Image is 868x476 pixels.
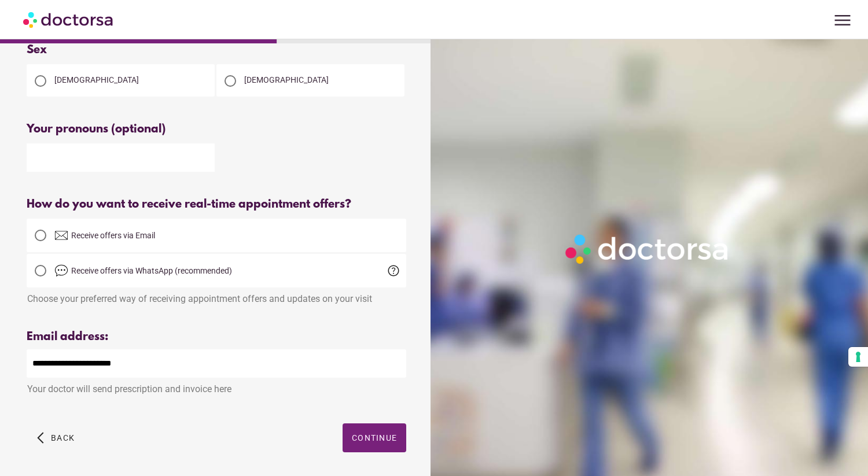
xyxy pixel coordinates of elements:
span: help [387,264,400,278]
div: How do you want to receive real-time appointment offers? [27,198,406,211]
img: Doctorsa.com [23,6,115,32]
button: Continue [343,423,406,452]
button: arrow_back_ios Back [32,423,79,452]
span: Receive offers via WhatsApp (recommended) [71,266,232,275]
div: Choose your preferred way of receiving appointment offers and updates on your visit [27,287,406,304]
div: Sex [27,43,406,57]
span: [DEMOGRAPHIC_DATA] [54,75,139,84]
span: Continue [352,433,397,442]
span: [DEMOGRAPHIC_DATA] [244,75,329,84]
img: email [54,228,68,242]
span: Receive offers via Email [71,231,155,240]
div: Your pronouns (optional) [27,123,406,136]
img: chat [54,264,68,278]
img: Logo-Doctorsa-trans-White-partial-flat.png [561,230,734,268]
button: Your consent preferences for tracking technologies [848,347,868,367]
div: Your doctor will send prescription and invoice here [27,378,406,394]
span: menu [832,9,854,31]
span: Back [51,433,75,442]
div: Email address: [27,330,406,344]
